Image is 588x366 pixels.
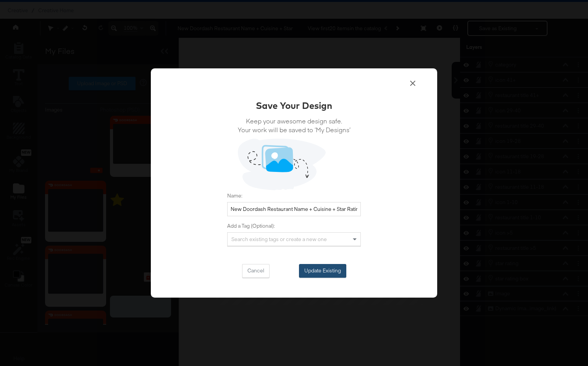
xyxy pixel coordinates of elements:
button: Update Existing [299,264,346,278]
label: Name: [227,192,361,199]
button: Cancel [242,264,270,278]
span: Your work will be saved to ‘My Designs’ [238,125,351,134]
div: Save Your Design [256,99,332,112]
label: Add a Tag (Optional): [227,222,361,230]
span: Keep your awesome design safe. [238,117,351,125]
div: Search existing tags or create a new one [228,233,360,246]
